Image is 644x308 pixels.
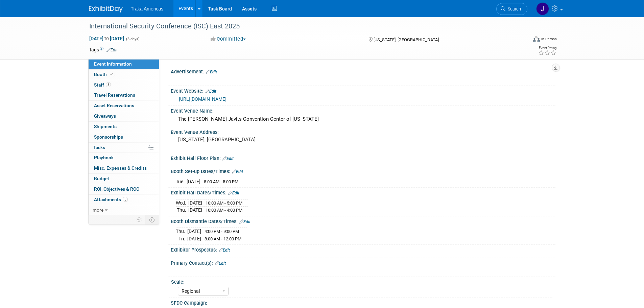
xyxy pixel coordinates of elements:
div: Exhibit Hall Floor Plan: [171,153,555,162]
span: Shipments [94,124,117,129]
img: Format-Inperson.png [533,36,540,42]
td: Thu. [176,207,188,214]
span: 10:00 AM - 4:00 PM [206,208,242,213]
span: [DATE] [DATE] [89,35,124,42]
span: (3 days) [125,37,140,41]
a: Search [496,3,527,15]
a: Travel Reservations [89,90,159,100]
span: more [93,207,103,213]
a: Edit [222,156,234,161]
span: 5 [123,197,128,202]
a: Edit [215,261,226,266]
a: Shipments [89,122,159,132]
span: 10:00 AM - 5:00 PM [206,200,242,206]
a: Edit [106,48,118,52]
img: Jamie Saenz [536,2,549,15]
span: Event Information [94,61,132,67]
button: Committed [208,35,248,43]
td: Toggle Event Tabs [145,215,159,224]
a: Edit [206,70,217,74]
span: Sponsorships [94,134,123,140]
a: Giveaways [89,111,159,121]
a: Edit [205,89,216,94]
div: The [PERSON_NAME] Javits Convention Center of [US_STATE] [176,114,550,124]
td: Personalize Event Tab Strip [134,215,145,224]
a: Edit [239,219,251,224]
a: Event Information [89,59,159,69]
div: International Security Conference (ISC) East 2025 [87,20,517,32]
a: Asset Reservations [89,101,159,111]
span: 5 [106,82,111,87]
a: ROI, Objectives & ROO [89,184,159,194]
div: In-Person [541,37,557,42]
td: [DATE] [187,235,201,242]
span: Traka Americas [131,6,164,11]
a: Misc. Expenses & Credits [89,163,159,173]
td: Wed. [176,199,188,207]
a: Sponsorships [89,132,159,142]
td: [DATE] [188,207,202,214]
div: Primary Contact(s): [171,258,555,267]
td: Fri. [176,235,187,242]
span: Misc. Expenses & Credits [94,165,147,171]
div: Booth Set-up Dates/Times: [171,166,555,175]
div: Booth Dismantle Dates/Times: [171,216,555,225]
span: [US_STATE], [GEOGRAPHIC_DATA] [374,37,439,42]
td: Thu. [176,228,187,235]
div: Event Rating [538,46,556,50]
div: Event Format [487,35,557,45]
span: ROI, Objectives & ROO [94,186,139,192]
a: Budget [89,174,159,184]
div: Advertisement: [171,67,555,75]
span: Staff [94,82,111,88]
a: Attachments5 [89,195,159,205]
div: Event Venue Address: [171,127,555,136]
div: SFDC Campaign: [171,298,555,306]
span: Search [505,6,521,11]
a: Edit [232,169,243,174]
span: Playbook [94,155,114,160]
a: Edit [228,191,239,195]
td: [DATE] [187,228,201,235]
td: Tags [89,46,118,53]
a: Playbook [89,153,159,163]
span: Giveaways [94,113,116,119]
span: Travel Reservations [94,92,135,98]
td: [DATE] [188,199,202,207]
div: Event Venue Name: [171,106,555,114]
a: Staff5 [89,80,159,90]
a: Booth [89,70,159,80]
span: to [103,36,110,41]
span: 8:00 AM - 12:00 PM [205,236,241,241]
a: Edit [219,248,230,253]
span: Asset Reservations [94,103,134,108]
i: Booth reservation complete [110,72,113,76]
div: Exhibit Hall Dates/Times: [171,188,555,196]
div: Event Website: [171,86,555,95]
span: Budget [94,176,109,181]
a: [URL][DOMAIN_NAME] [179,96,226,102]
a: Tasks [89,143,159,153]
span: Tasks [93,145,105,150]
span: Attachments [94,197,128,202]
div: Exhibitor Prospectus: [171,245,555,254]
span: Booth [94,72,115,77]
div: Scale: [171,277,552,285]
td: [DATE] [187,178,200,185]
span: 4:00 PM - 9:00 PM [205,229,239,234]
span: 8:00 AM - 5:00 PM [204,179,238,184]
td: Tue. [176,178,187,185]
a: more [89,205,159,215]
img: ExhibitDay [89,6,123,13]
pre: [US_STATE], [GEOGRAPHIC_DATA] [178,137,324,143]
